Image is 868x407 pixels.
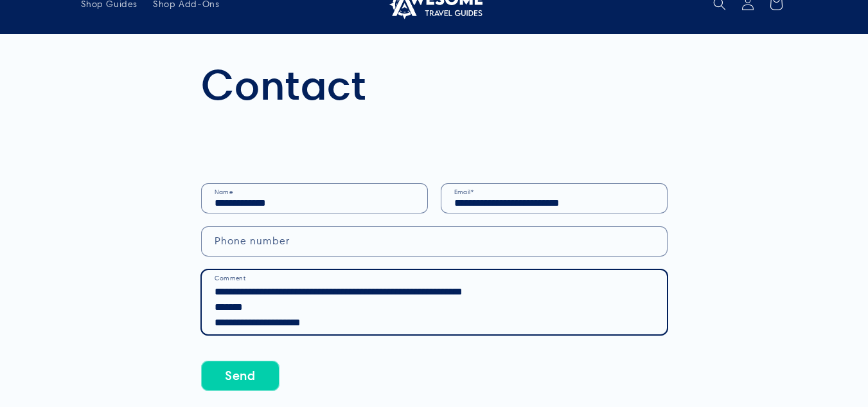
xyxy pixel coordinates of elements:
[201,57,668,111] h1: Contact
[201,361,279,391] button: Send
